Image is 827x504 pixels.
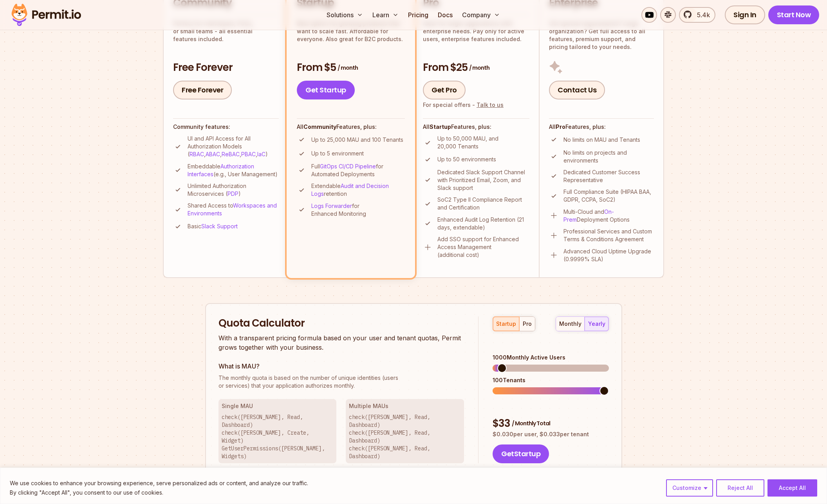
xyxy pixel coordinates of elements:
h3: From $5 [297,61,405,75]
button: Customize [666,479,713,497]
p: UI and API Access for All Authorization Models ( , , , , ) [188,135,279,158]
p: or services) that your application authorizes monthly. [218,374,464,390]
p: We use cookies to enhance your browsing experience, serve personalized ads or content, and analyz... [10,479,308,488]
p: Extendable retention [311,182,405,198]
a: ReBAC [222,151,240,157]
p: Dedicated Customer Success Representative [563,168,654,184]
p: Full Compliance Suite (HIPAA BAA, GDPR, CCPA, SoC2) [563,188,654,204]
strong: Pro [556,123,565,130]
a: IaC [257,151,265,157]
a: RBAC [190,151,204,157]
span: / Monthly Total [512,419,550,427]
a: PBAC [241,151,256,157]
p: Up to 25,000 MAU and 100 Tenants [311,136,403,144]
span: The monthly quota is based on the number of unique identities (users [218,374,464,382]
p: Best option for growing products that want to scale fast. Affordable for everyone. Also great for... [297,20,405,43]
h3: Multiple MAUs [349,402,461,410]
p: Up to 50,000 MAU, and 20,000 Tenants [437,135,529,150]
p: Ideal for larger applications with enterprise needs. Pay only for active users, enterprise featur... [423,20,529,43]
p: By clicking "Accept All", you consent to our use of cookies. [10,488,308,497]
a: Get Startup [297,81,355,99]
h4: All Features, plus: [423,123,529,131]
p: Perfect for individuals, PoCs, or small teams - all essential features included. [173,20,279,43]
p: Dedicated Slack Support Channel with Prioritized Email, Zoom, and Slack support [437,168,529,192]
div: $ 33 [493,417,609,431]
a: PDP [228,190,238,197]
p: Professional Services and Custom Terms & Conditions Agreement [563,228,654,243]
button: GetStartup [493,444,549,463]
a: Audit and Decision Logs [311,182,389,197]
span: / month [338,64,358,72]
a: Pricing [405,7,432,23]
a: ABAC [206,151,220,157]
button: Solutions [323,7,366,23]
p: check([PERSON_NAME], Read, Dashboard) check([PERSON_NAME], Read, Dashboard) check([PERSON_NAME], ... [349,413,461,460]
p: Full for Automated Deployments [311,163,405,178]
a: Slack Support [201,223,238,229]
p: Up to 50 environments [437,155,496,163]
p: Shared Access to [188,202,279,217]
h3: From $25 [423,61,529,75]
a: Authorization Interfaces [188,163,254,177]
button: Accept All [767,479,817,497]
div: 100 Tenants [493,376,609,384]
a: On-Prem [563,208,614,223]
strong: Startup [430,123,451,130]
h2: Quota Calculator [218,316,464,331]
span: 5.4k [692,10,710,20]
p: With a transparent pricing formula based on your user and tenant quotas, Permit grows together wi... [218,333,464,352]
a: Start Now [768,5,820,24]
p: SoC2 Type II Compliance Report and Certification [437,196,529,211]
div: 1000 Monthly Active Users [493,354,609,361]
a: 5.4k [679,7,715,23]
p: Basic [188,222,238,230]
strong: Community [303,123,336,130]
div: monthly [559,320,581,328]
a: Contact Us [549,81,605,99]
button: Learn [369,7,402,23]
a: Docs [435,7,456,23]
p: Multi-Cloud and Deployment Options [563,208,654,224]
h3: What is MAU? [218,361,464,371]
p: Unlimited Authorization Microservices ( ) [188,182,279,198]
p: for Enhanced Monitoring [311,202,405,218]
p: check([PERSON_NAME], Read, Dashboard) check([PERSON_NAME], Create, Widget) GetUserPermissions([PE... [222,413,334,460]
div: For special offers - [423,101,504,109]
p: $ 0.030 per user, $ 0.033 per tenant [493,430,609,438]
a: Talk to us [477,101,504,108]
span: / month [469,64,489,72]
button: Company [459,7,503,23]
p: Embeddable (e.g., User Management) [188,163,279,178]
h4: All Features, plus: [549,123,654,131]
a: GitOps CI/CD Pipeline [320,163,376,170]
h3: Single MAU [222,402,334,410]
a: Sign In [725,5,765,24]
h4: Community features: [173,123,279,131]
img: Permit logo [8,2,85,28]
p: Enhanced Audit Log Retention (21 days, extendable) [437,216,529,231]
div: pro [523,320,532,328]
a: Get Pro [423,81,466,99]
p: Add SSO support for Enhanced Access Management (additional cost) [437,235,529,259]
p: Up to 5 environment [311,150,364,157]
h4: All Features, plus: [297,123,405,131]
h3: Free Forever [173,61,279,75]
p: No limits on MAU and Tenants [563,136,640,144]
p: No limits on projects and environments [563,149,654,164]
a: Logs Forwarder [311,202,352,209]
p: Advanced Cloud Uptime Upgrade (0.9999% SLA) [563,247,654,263]
a: Free Forever [173,81,232,99]
p: Got special requirements? Large organization? Get full access to all features, premium support, a... [549,20,654,51]
button: Reject All [716,479,764,497]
